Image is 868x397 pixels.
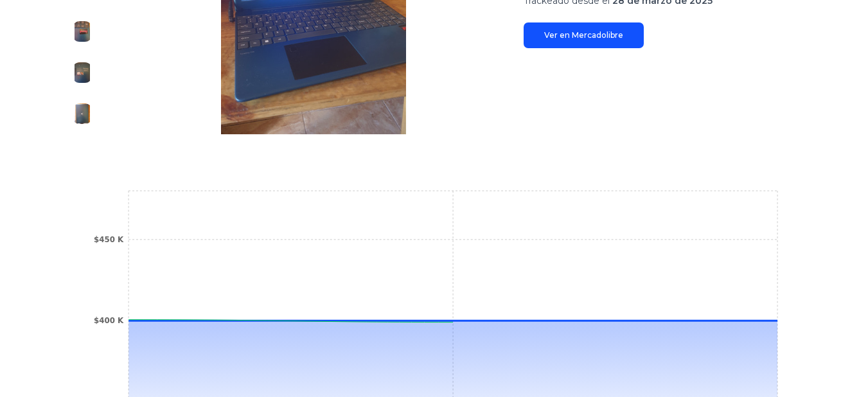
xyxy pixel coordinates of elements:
img: Portátil Gateway Ultra Slim Ryzen 5, 16 GB, Azul [72,21,93,42]
img: Portátil Gateway Ultra Slim Ryzen 5, 16 GB, Azul [72,103,93,124]
tspan: $450 K [94,235,124,244]
tspan: $400 K [94,316,124,325]
a: Ver en Mercadolibre [524,22,644,48]
font: Ver en Mercadolibre [544,30,623,40]
img: Portátil Gateway Ultra Slim Ryzen 5, 16 GB, Azul [72,62,93,83]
